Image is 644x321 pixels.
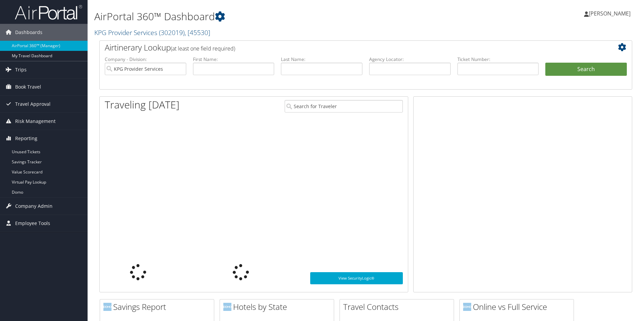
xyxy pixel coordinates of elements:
[310,272,403,284] a: View SecurityLogic®
[15,198,53,215] span: Company Admin
[463,301,574,313] h2: Online vs Full Service
[369,56,451,63] label: Agency Locator:
[193,56,275,63] label: First Name:
[281,56,362,63] label: Last Name:
[105,56,186,63] label: Company - Division:
[463,303,471,311] img: domo-logo.png
[159,28,185,37] span: ( 302019 )
[285,100,403,113] input: Search for Traveler
[584,3,637,24] a: [PERSON_NAME]
[171,45,235,52] span: (at least one field required)
[589,10,631,17] span: [PERSON_NAME]
[103,303,111,311] img: domo-logo.png
[103,301,214,313] h2: Savings Report
[223,303,231,311] img: domo-logo.png
[15,130,37,147] span: Reporting
[185,28,210,37] span: , [ 45530 ]
[15,4,82,20] img: airportal-logo.png
[545,63,627,76] button: Search
[15,96,51,113] span: Travel Approval
[15,215,50,232] span: Employee Tools
[94,28,210,37] a: KPG Provider Services
[343,301,454,313] h2: Travel Contacts
[15,61,27,78] span: Trips
[94,9,456,24] h1: AirPortal 360™ Dashboard
[105,98,180,112] h1: Traveling [DATE]
[105,42,582,53] h2: Airtinerary Lookup
[15,24,42,41] span: Dashboards
[15,78,41,95] span: Book Travel
[15,113,56,130] span: Risk Management
[223,301,334,313] h2: Hotels by State
[457,56,539,63] label: Ticket Number:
